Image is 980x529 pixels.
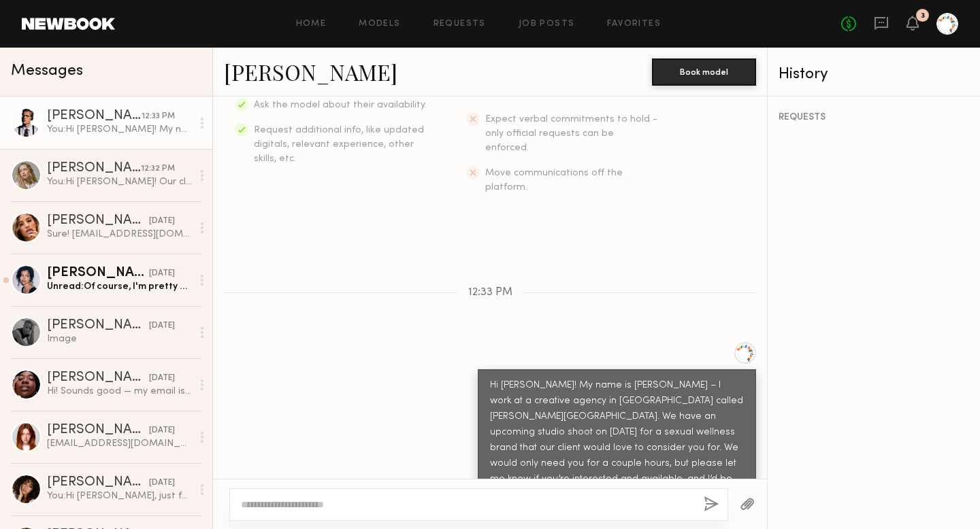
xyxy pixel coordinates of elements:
[47,228,192,241] div: Sure! [EMAIL_ADDRESS][DOMAIN_NAME]
[652,58,756,86] button: Book model
[47,385,192,398] div: Hi! Sounds good — my email is [EMAIL_ADDRESS][DOMAIN_NAME]
[47,214,149,228] div: [PERSON_NAME]
[149,320,175,332] div: [DATE]
[47,280,192,293] div: Unread: Of course, I'm pretty much either a small or extra small in tops and a small in bottoms b...
[652,65,756,77] a: Book model
[490,378,744,503] div: Hi [PERSON_NAME]! My name is [PERSON_NAME] – I work at a creative agency in [GEOGRAPHIC_DATA] cal...
[141,163,175,175] div: 12:32 PM
[254,126,424,163] span: Request additional info, like updated digitals, relevant experience, other skills, etc.
[254,101,427,109] span: Ask the model about their availability.
[779,67,969,82] div: History
[47,332,192,345] div: Image
[47,371,149,385] div: [PERSON_NAME]
[607,20,661,29] a: Favorites
[142,110,175,123] div: 12:33 PM
[921,12,925,20] div: 3
[224,57,397,86] a: [PERSON_NAME]
[519,20,575,29] a: Job Posts
[47,437,192,450] div: [EMAIL_ADDRESS][DOMAIN_NAME]
[434,20,486,29] a: Requests
[47,175,192,188] div: You: Hi [PERSON_NAME]! Our client unfortunately won't be moving forward for this shoot, but we ha...
[47,319,149,332] div: [PERSON_NAME]
[47,162,141,175] div: [PERSON_NAME]
[149,267,175,280] div: [DATE]
[485,115,657,152] span: Expect verbal commitments to hold - only official requests can be enforced.
[47,123,192,136] div: You: Hi [PERSON_NAME]! My name is [PERSON_NAME] – I work at a creative agency in [GEOGRAPHIC_DATA...
[47,109,142,123] div: [PERSON_NAME]
[47,424,149,437] div: [PERSON_NAME]
[11,63,83,79] span: Messages
[149,477,175,490] div: [DATE]
[468,287,512,298] span: 12:33 PM
[149,424,175,437] div: [DATE]
[149,215,175,228] div: [DATE]
[47,490,192,502] div: You: Hi [PERSON_NAME], just following up here! Let me know if you're interested, thank you!
[779,113,969,122] div: REQUESTS
[485,169,623,192] span: Move communications off the platform.
[296,20,327,29] a: Home
[149,372,175,385] div: [DATE]
[47,476,149,490] div: [PERSON_NAME]
[359,20,400,29] a: Models
[47,267,149,280] div: [PERSON_NAME]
